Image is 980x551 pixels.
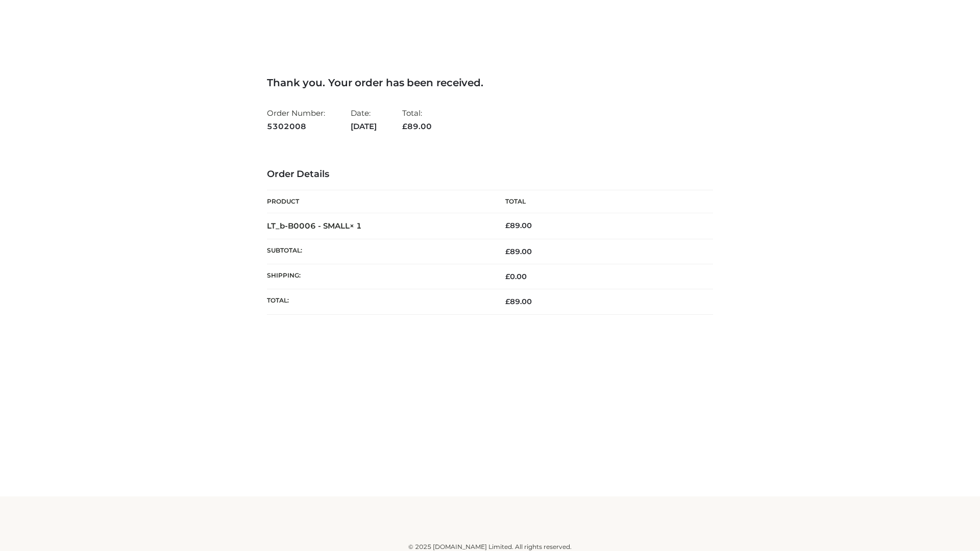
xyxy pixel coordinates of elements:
[505,272,510,281] span: £
[505,247,532,256] span: 89.00
[267,104,325,135] li: Order Number:
[267,289,490,314] th: Total:
[351,120,377,133] strong: [DATE]
[402,121,432,131] span: 89.00
[267,221,362,231] strong: LT_b-B0006 - SMALL
[267,120,325,133] strong: 5302008
[350,221,362,231] strong: × 1
[505,297,532,306] span: 89.00
[505,297,510,306] span: £
[490,190,713,213] th: Total
[267,239,490,264] th: Subtotal:
[505,221,510,230] span: £
[505,272,527,281] bdi: 0.00
[402,104,432,135] li: Total:
[267,77,713,89] h3: Thank you. Your order has been received.
[267,169,713,180] h3: Order Details
[351,104,377,135] li: Date:
[267,264,490,289] th: Shipping:
[267,190,490,213] th: Product
[505,221,532,230] bdi: 89.00
[402,121,407,131] span: £
[505,247,510,256] span: £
